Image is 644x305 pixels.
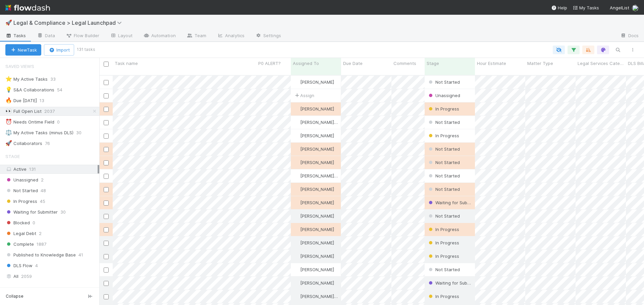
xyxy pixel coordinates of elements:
span: 🚀 [5,140,12,146]
span: DLS Flow [5,261,33,270]
img: avatar_b5be9b1b-4537-4870-b8e7-50cc2287641b.png [294,200,299,205]
span: 30 [60,208,66,216]
div: Due [DATE] [5,96,37,105]
span: 0 [33,219,35,227]
span: Waiting for Submitter [427,280,480,286]
input: Toggle Row Selected [104,80,109,85]
img: avatar_b5be9b1b-4537-4870-b8e7-50cc2287641b.png [294,280,299,286]
div: Collaborators [5,139,42,148]
div: All [5,272,98,281]
input: Toggle Row Selected [104,254,109,259]
span: Unassigned [427,93,460,98]
img: avatar_ba76ddef-3fd0-4be4-9bc3-126ad567fcd5.png [632,5,639,11]
div: [PERSON_NAME] Bridge [293,293,338,300]
span: 41 [78,251,83,259]
div: My Active Tasks [5,75,48,83]
div: [PERSON_NAME] [293,79,334,85]
span: [PERSON_NAME] [300,267,334,272]
div: In Progress [427,105,459,112]
a: Team [181,31,212,42]
span: 2 [39,229,42,238]
span: In Progress [427,133,459,138]
img: avatar_4038989c-07b2-403a-8eae-aaaab2974011.png [294,173,299,178]
div: Not Started [427,79,460,85]
input: Toggle Row Selected [104,214,109,219]
div: [PERSON_NAME] [293,266,334,273]
input: Toggle Row Selected [104,268,109,273]
span: Saved Views [5,60,34,73]
span: [PERSON_NAME] Bridge [300,294,349,299]
span: Legal Services Category [578,60,624,67]
div: [PERSON_NAME] [293,186,334,193]
div: Not Started [427,186,460,193]
a: Automation [138,31,181,42]
span: [PERSON_NAME] [300,106,334,111]
span: Waiting for Submitter [5,208,58,216]
span: Not Started [5,186,38,195]
div: [PERSON_NAME] [293,199,334,206]
div: Needs Ontime Field [5,118,54,126]
span: Legal & Compliance > Legal Launchpad [13,19,125,26]
input: Toggle Row Selected [104,294,109,299]
span: Stage [427,60,439,67]
input: Toggle Row Selected [104,227,109,232]
div: In Progress [427,253,459,259]
a: Settings [250,31,286,42]
span: 33 [50,75,62,83]
input: Toggle All Rows Selected [104,62,109,67]
span: P0 ALERT? [258,60,281,67]
span: [PERSON_NAME] [300,200,334,205]
span: Task name [115,60,138,67]
div: [PERSON_NAME] Bridge [293,119,338,126]
span: Not Started [427,186,460,192]
input: Toggle Row Selected [104,174,109,179]
span: [PERSON_NAME] [300,227,334,232]
span: 2059 [21,272,32,281]
span: Not Started [427,173,460,178]
span: Unassigned [5,176,38,184]
span: In Progress [427,294,459,299]
span: 4 [35,261,38,270]
input: Toggle Row Selected [104,93,109,98]
span: 1887 [37,240,46,248]
img: avatar_4038989c-07b2-403a-8eae-aaaab2974011.png [294,120,299,125]
span: In Progress [427,253,459,259]
div: Not Started [427,159,460,166]
span: 54 [57,86,69,94]
span: In Progress [427,240,459,245]
img: avatar_cd087ddc-540b-4a45-9726-71183506ed6a.png [294,186,299,192]
a: My Tasks [573,4,599,11]
span: 13 [40,96,51,105]
div: In Progress [427,293,459,300]
span: 48 [41,186,46,195]
input: Toggle Row Selected [104,120,109,125]
span: Waiting for Submitter [427,200,480,205]
div: Not Started [427,146,460,152]
span: 45 [40,197,45,206]
div: [PERSON_NAME] [293,132,334,139]
span: Assign [293,92,314,99]
div: Active [5,165,98,173]
span: [PERSON_NAME] [300,186,334,192]
span: 30 [76,129,88,137]
img: avatar_b5be9b1b-4537-4870-b8e7-50cc2287641b.png [294,133,299,138]
span: ⚖️ [5,130,12,135]
div: Full Open List [5,107,42,116]
div: My Active Tasks (minus DLS) [5,129,73,137]
div: [PERSON_NAME] [293,105,334,112]
span: Not Started [427,146,460,152]
div: [PERSON_NAME] [293,146,334,152]
div: In Progress [427,226,459,233]
div: In Progress [427,239,459,246]
span: Comments [393,60,416,67]
a: Docs [615,31,644,42]
span: 🔥 [5,97,12,103]
span: Assigned To [5,283,35,296]
div: Not Started [427,119,460,126]
span: 0 [57,118,66,126]
span: [PERSON_NAME] [300,146,334,152]
span: Matter Type [527,60,553,67]
input: Toggle Row Selected [104,281,109,286]
input: Toggle Row Selected [104,107,109,112]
